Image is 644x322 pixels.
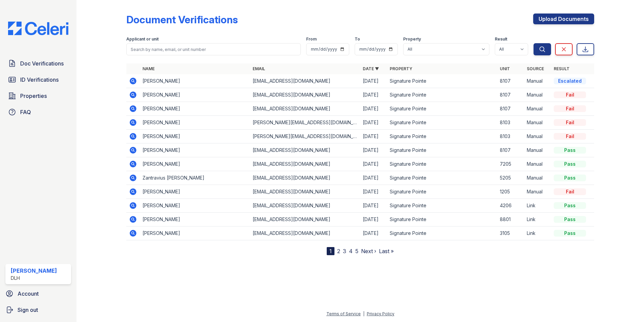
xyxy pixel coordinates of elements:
[554,119,586,126] div: Fail
[20,92,47,100] span: Properties
[554,202,586,209] div: Pass
[3,287,74,300] a: Account
[3,303,74,317] a: Sign out
[497,130,524,143] td: 8103
[387,185,497,199] td: Signature Pointe
[140,116,250,130] td: [PERSON_NAME]
[554,66,570,71] a: Result
[360,199,387,213] td: [DATE]
[554,175,586,181] div: Pass
[360,74,387,88] td: [DATE]
[250,199,360,213] td: [EMAIL_ADDRESS][DOMAIN_NAME]
[5,89,71,103] a: Properties
[524,157,551,171] td: Manual
[140,213,250,226] td: [PERSON_NAME]
[554,161,586,167] div: Pass
[360,130,387,143] td: [DATE]
[140,185,250,199] td: [PERSON_NAME]
[360,226,387,240] td: [DATE]
[524,185,551,199] td: Manual
[250,74,360,88] td: [EMAIL_ADDRESS][DOMAIN_NAME]
[5,57,71,70] a: Doc Verifications
[524,102,551,116] td: Manual
[387,213,497,226] td: Signature Pointe
[363,66,379,71] a: Date ▼
[497,226,524,240] td: 3105
[250,143,360,157] td: [EMAIL_ADDRESS][DOMAIN_NAME]
[20,76,59,84] span: ID Verifications
[360,171,387,185] td: [DATE]
[250,213,360,226] td: [EMAIL_ADDRESS][DOMAIN_NAME]
[367,311,394,316] a: Privacy Policy
[250,102,360,116] td: [EMAIL_ADDRESS][DOMAIN_NAME]
[387,88,497,102] td: Signature Pointe
[250,88,360,102] td: [EMAIL_ADDRESS][DOMAIN_NAME]
[126,43,301,55] input: Search by name, email, or unit number
[18,306,38,314] span: Sign out
[497,199,524,213] td: 4206
[387,171,497,185] td: Signature Pointe
[5,105,71,119] a: FAQ
[253,66,265,71] a: Email
[524,171,551,185] td: Manual
[20,59,64,68] span: Doc Verifications
[497,102,524,116] td: 8107
[554,147,586,154] div: Pass
[360,157,387,171] td: [DATE]
[497,171,524,185] td: 5205
[327,247,334,255] div: 1
[497,116,524,130] td: 8103
[524,116,551,130] td: Manual
[11,275,57,281] div: DLH
[390,66,412,71] a: Property
[126,14,238,26] div: Document Verifications
[361,248,376,254] a: Next ›
[326,311,361,316] a: Terms of Service
[387,116,497,130] td: Signature Pointe
[142,66,155,71] a: Name
[140,88,250,102] td: [PERSON_NAME]
[524,213,551,226] td: Link
[524,130,551,143] td: Manual
[360,116,387,130] td: [DATE]
[379,248,394,254] a: Last »
[250,185,360,199] td: [EMAIL_ADDRESS][DOMAIN_NAME]
[5,73,71,86] a: ID Verifications
[11,267,57,275] div: [PERSON_NAME]
[387,157,497,171] td: Signature Pointe
[18,290,39,298] span: Account
[250,130,360,143] td: [PERSON_NAME][EMAIL_ADDRESS][DOMAIN_NAME]
[355,36,360,42] label: To
[140,226,250,240] td: [PERSON_NAME]
[387,102,497,116] td: Signature Pointe
[337,248,340,254] a: 2
[306,36,317,42] label: From
[403,36,421,42] label: Property
[554,78,586,84] div: Escalated
[387,226,497,240] td: Signature Pointe
[140,143,250,157] td: [PERSON_NAME]
[140,130,250,143] td: [PERSON_NAME]
[524,88,551,102] td: Manual
[387,143,497,157] td: Signature Pointe
[360,185,387,199] td: [DATE]
[360,88,387,102] td: [DATE]
[250,226,360,240] td: [EMAIL_ADDRESS][DOMAIN_NAME]
[126,36,159,42] label: Applicant or unit
[500,66,510,71] a: Unit
[527,66,544,71] a: Source
[355,248,358,254] a: 5
[20,108,31,116] span: FAQ
[497,157,524,171] td: 7205
[533,14,594,24] a: Upload Documents
[554,230,586,237] div: Pass
[524,74,551,88] td: Manual
[554,91,586,98] div: Fail
[387,130,497,143] td: Signature Pointe
[495,36,507,42] label: Result
[360,213,387,226] td: [DATE]
[387,74,497,88] td: Signature Pointe
[387,199,497,213] td: Signature Pointe
[497,185,524,199] td: 1205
